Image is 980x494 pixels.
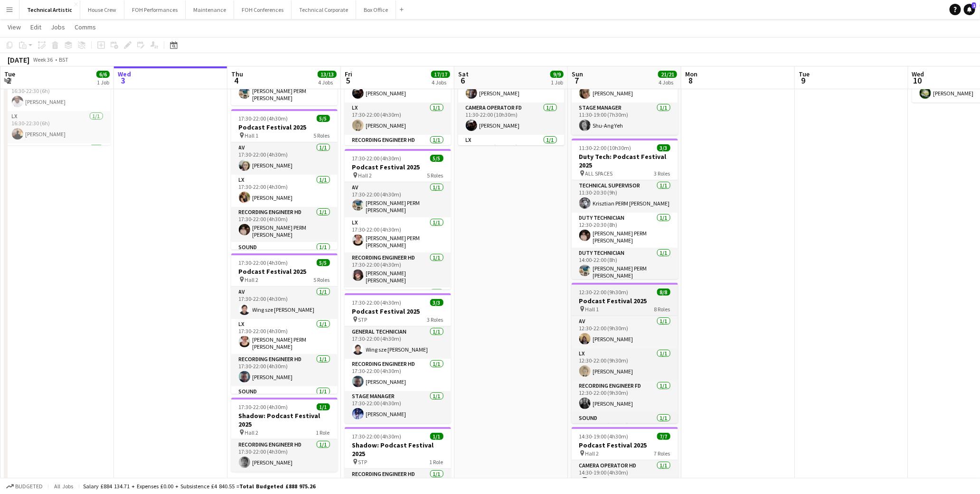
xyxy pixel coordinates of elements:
span: Week 36 [31,56,55,63]
span: 17:30-22:00 (4h30m) [352,299,402,306]
a: 1 [964,4,975,15]
span: Edit [30,23,41,31]
app-card-role: Recording Engineer HD1/117:30-22:00 (4h30m)[PERSON_NAME] [345,359,451,391]
span: 1 Role [316,429,330,436]
span: 2 [3,75,15,86]
app-job-card: 12:30-22:00 (9h30m)8/8Podcast Festival 2025 Hall 18 RolesAV1/112:30-22:00 (9h30m)[PERSON_NAME]LX1... [572,283,678,423]
span: 7 Roles [654,450,670,457]
span: Sun [572,70,583,78]
h3: Podcast Festival 2025 [345,163,451,171]
app-card-role: Recording Engineer HD1/117:30-22:00 (4h30m)[PERSON_NAME] PERM [PERSON_NAME] [231,207,338,242]
span: 1 Role [430,458,443,466]
app-card-role: LX1/116:30-22:30 (6h)[PERSON_NAME] [4,111,111,143]
app-card-role: General Technician1/117:30-22:00 (4h30m)Wing sze [PERSON_NAME] [345,326,451,359]
app-job-card: 17:30-22:00 (4h30m)5/5Podcast Festival 2025 Hall 15 RolesAV1/117:30-22:00 (4h30m)[PERSON_NAME]LX1... [231,109,338,250]
span: Tue [4,70,15,78]
app-card-role: LX1/117:30-22:00 (4h30m)[PERSON_NAME] PERM [PERSON_NAME] [231,319,338,354]
app-card-role: LX1/117:30-22:00 (4h30m)[PERSON_NAME] [345,103,451,135]
span: Budgeted [15,483,43,490]
span: 21/21 [658,71,677,78]
div: [DATE] [8,55,29,65]
app-card-role: Stage Manager1/117:30-22:00 (4h30m)[PERSON_NAME] [345,391,451,423]
div: 4 Jobs [432,79,450,86]
span: 17:30-22:00 (4h30m) [352,155,402,162]
span: Jobs [51,23,65,31]
app-card-role: Sound1/1 [231,242,338,274]
span: 4 [230,75,243,86]
h3: Duty Tech: Podcast Festival 2025 [572,152,678,169]
app-card-role: Sound1/1 [345,288,451,320]
div: 17:30-22:00 (4h30m)1/1Shadow: Podcast Festival 2025 Hall 21 RoleRecording Engineer HD1/117:30-22:... [231,398,338,472]
button: Maintenance [186,0,234,19]
span: View [8,23,21,31]
span: 5 [343,75,352,86]
span: 13/13 [318,71,337,78]
span: Wed [118,70,131,78]
app-card-role: AV1/112:30-22:00 (9h30m)[PERSON_NAME] [572,316,678,348]
span: 3/3 [657,144,670,151]
app-card-role: Duty Technician1/114:00-22:00 (8h)[PERSON_NAME] PERM [PERSON_NAME] [572,248,678,283]
button: FOH Performances [124,0,186,19]
button: Technical Artistic [19,0,80,19]
div: Salary £884 134.71 + Expenses £0.00 + Subsistence £4 840.55 = [83,483,315,490]
span: 17:30-22:00 (4h30m) [239,259,288,266]
app-card-role: LX1/112:30-22:00 (9h30m)[PERSON_NAME] [572,348,678,381]
span: 1/1 [430,433,443,440]
span: Tue [799,70,810,78]
span: Fri [345,70,352,78]
span: 17:30-22:00 (4h30m) [239,403,288,410]
span: 12:30-22:00 (9h30m) [579,289,629,296]
app-card-role: Technical Supervisor1/111:30-20:30 (9h)Krisztian PERM [PERSON_NAME] [572,180,678,213]
div: 17:30-22:00 (4h30m)3/3Podcast Festival 2025 STP3 RolesGeneral Technician1/117:30-22:00 (4h30m)Win... [345,293,451,423]
app-job-card: 17:30-22:00 (4h30m)5/5Podcast Festival 2025 Hall 25 RolesAV1/117:30-22:00 (4h30m)[PERSON_NAME] PE... [345,149,451,289]
app-card-role: AV1/117:30-22:00 (4h30m)[PERSON_NAME] [231,142,338,175]
app-card-role: Recording Engineer HD1/117:30-22:00 (4h30m) [345,135,451,170]
span: 1/1 [317,403,330,410]
h3: Podcast Festival 2025 [572,441,678,449]
span: STP [358,458,367,466]
span: 14:30-19:00 (4h30m) [579,433,629,440]
span: Sat [458,70,469,78]
span: 8/8 [657,289,670,296]
h3: Podcast Festival 2025 [345,307,451,316]
span: 5/5 [317,115,330,122]
span: Hall 2 [245,429,259,436]
span: Comms [75,23,96,31]
app-card-role: LX1/117:30-22:00 (4h30m)[PERSON_NAME] [231,175,338,207]
span: 5 Roles [314,132,330,139]
app-card-role: Camera Operator FD1/111:30-22:00 (10h30m)[PERSON_NAME] [458,103,565,135]
span: Hall 2 [585,450,599,457]
h3: Podcast Festival 2025 [231,267,338,276]
span: 3 Roles [654,170,670,177]
app-card-role: Recording Engineer HD1/117:30-22:00 (4h30m)[PERSON_NAME] [PERSON_NAME] [345,252,451,288]
a: View [4,21,25,33]
span: 3/3 [430,299,443,306]
app-card-role: Sound1/112:30-22:00 (9h30m) [572,413,678,445]
span: Mon [685,70,697,78]
span: STP [358,316,367,323]
span: 9 [797,75,810,86]
span: 7/7 [657,433,670,440]
button: FOH Conferences [234,0,292,19]
div: 4 Jobs [318,79,336,86]
span: Hall 2 [245,276,259,283]
span: Thu [231,70,243,78]
div: 11:30-22:00 (10h30m)3/3Duty Tech: Podcast Festival 2025 ALL SPACES3 RolesTechnical Supervisor1/11... [572,139,678,279]
app-card-role: LX1/111:30-22:00 (10h30m) [458,135,565,167]
span: 9/9 [550,71,564,78]
app-card-role: Recording Engineer HD1/1 [4,143,111,178]
span: 5 Roles [427,172,443,179]
span: Hall 1 [585,306,599,313]
span: 17/17 [431,71,450,78]
app-card-role: Sound1/1 [231,386,338,419]
span: Total Budgeted £888 975.26 [239,483,315,490]
span: 5/5 [317,259,330,266]
span: 1 [972,2,976,9]
span: 17:30-22:00 (4h30m) [352,433,402,440]
div: 17:30-22:00 (4h30m)5/5Podcast Festival 2025 Hall 25 RolesAV1/117:30-22:00 (4h30m)Wing sze [PERSON... [231,253,338,394]
span: Hall 1 [245,132,259,139]
span: 17:30-22:00 (4h30m) [239,115,288,122]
